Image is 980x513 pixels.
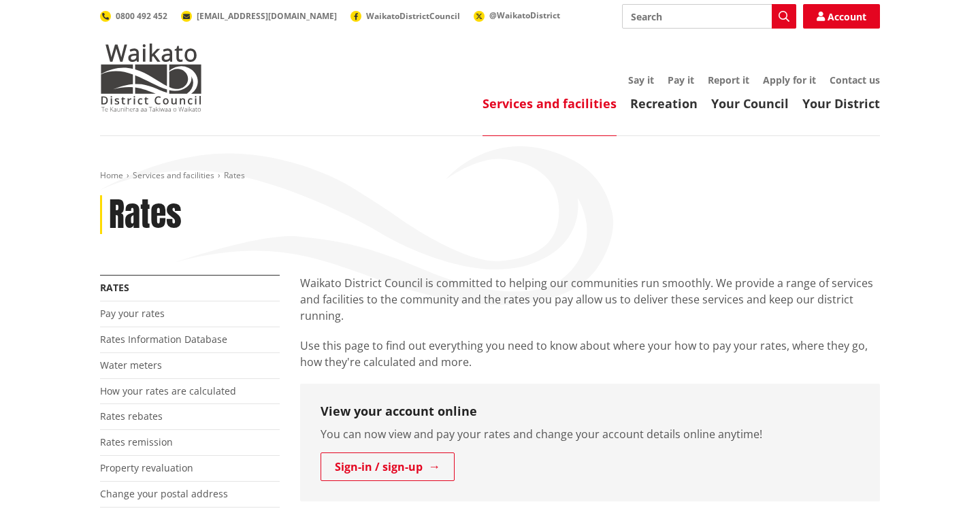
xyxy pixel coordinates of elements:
a: Rates Information Database [100,333,227,346]
span: @WaikatoDistrict [489,10,560,21]
h3: View your account online [321,404,860,419]
a: Services and facilities [133,169,214,181]
a: Rates rebates [100,410,163,423]
span: [EMAIL_ADDRESS][DOMAIN_NAME] [197,10,337,22]
a: Change your postal address [100,487,228,500]
p: Waikato District Council is committed to helping our communities run smoothly. We provide a range... [300,275,880,324]
h1: Rates [109,195,182,235]
a: Your Council [711,95,789,112]
a: How your rates are calculated [100,384,236,397]
a: Rates [100,281,129,294]
a: WaikatoDistrictCouncil [350,10,460,22]
a: Sign-in / sign-up [321,452,455,481]
a: Home [100,169,123,181]
a: Contact us [830,73,880,86]
input: Search input [622,4,796,29]
span: 0800 492 452 [116,10,167,22]
a: Pay it [668,73,694,86]
a: Pay your rates [100,307,165,320]
a: [EMAIL_ADDRESS][DOMAIN_NAME] [181,10,337,22]
p: You can now view and pay your rates and change your account details online anytime! [321,426,860,442]
a: Apply for it [763,73,816,86]
img: Waikato District Council - Te Kaunihera aa Takiwaa o Waikato [100,44,202,112]
nav: breadcrumb [100,170,880,182]
a: Your District [802,95,880,112]
a: Services and facilities [483,95,617,112]
a: Say it [628,73,654,86]
a: Property revaluation [100,461,193,474]
a: @WaikatoDistrict [474,10,560,21]
span: Rates [224,169,245,181]
a: 0800 492 452 [100,10,167,22]
p: Use this page to find out everything you need to know about where your how to pay your rates, whe... [300,337,880,370]
a: Water meters [100,359,162,371]
a: Account [803,4,880,29]
a: Rates remission [100,435,173,448]
a: Report it [708,73,749,86]
span: WaikatoDistrictCouncil [366,10,460,22]
a: Recreation [630,95,698,112]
